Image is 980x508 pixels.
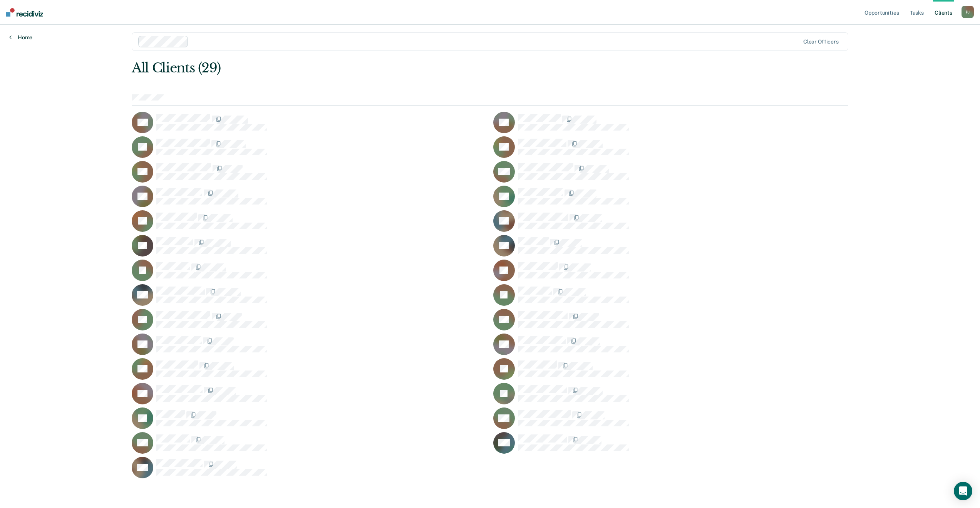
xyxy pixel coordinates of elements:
[803,39,839,45] div: Clear officers
[132,60,705,76] div: All Clients (29)
[6,8,43,17] img: Recidiviz
[962,6,974,18] button: PJ
[954,482,972,500] div: Open Intercom Messenger
[9,34,32,41] a: Home
[962,6,974,18] div: P J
